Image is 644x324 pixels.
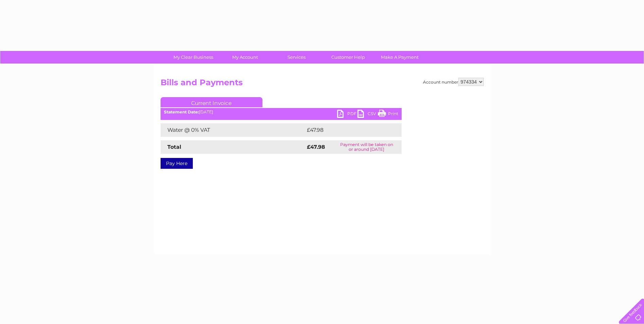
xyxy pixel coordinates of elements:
[307,144,325,150] strong: £47.98
[269,51,325,64] a: Services
[423,78,484,86] div: Account number
[161,110,402,114] div: [DATE]
[217,51,273,64] a: My Account
[161,78,484,91] h2: Bills and Payments
[305,123,388,137] td: £47.98
[161,97,262,107] a: Current Invoice
[161,123,305,137] td: Water @ 0% VAT
[320,51,376,64] a: Customer Help
[332,140,402,154] td: Payment will be taken on or around [DATE]
[165,51,221,64] a: My Clear Business
[372,51,428,64] a: Make A Payment
[167,144,181,150] strong: Total
[161,158,193,169] a: Pay Here
[164,109,199,114] b: Statement Date:
[378,110,398,120] a: Print
[337,110,357,120] a: PDF
[357,110,378,120] a: CSV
